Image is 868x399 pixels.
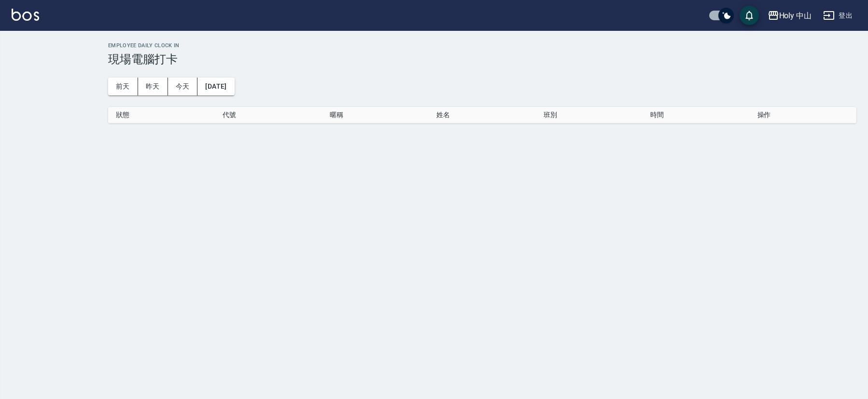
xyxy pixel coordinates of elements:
[168,78,198,95] button: 今天
[108,42,856,49] h2: Employee Daily Clock In
[740,6,759,25] button: save
[779,10,812,22] div: Holy 中山
[536,107,643,123] th: 班別
[197,78,234,95] button: [DATE]
[108,78,138,95] button: 前天
[819,7,856,25] button: 登出
[322,107,429,123] th: 暱稱
[215,107,322,123] th: 代號
[138,78,168,95] button: 昨天
[108,107,215,123] th: 狀態
[12,9,39,21] img: Logo
[429,107,535,123] th: 姓名
[764,6,816,26] button: Holy 中山
[750,107,856,123] th: 操作
[108,53,856,66] h3: 現場電腦打卡
[643,107,749,123] th: 時間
